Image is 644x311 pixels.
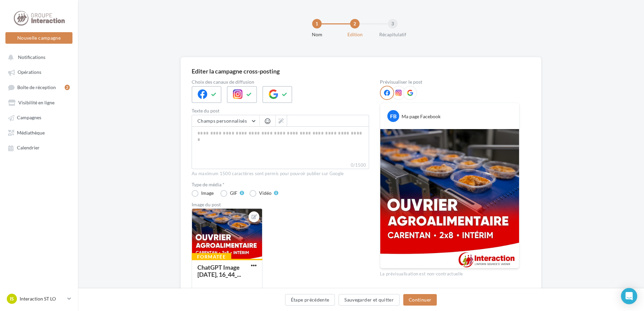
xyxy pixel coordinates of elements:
div: 2 [350,19,360,28]
a: Opérations [4,66,74,78]
span: IS [10,295,14,302]
div: Open Intercom Messenger [621,288,637,304]
span: Boîte de réception [17,84,56,90]
a: Campagnes [4,111,74,123]
div: 1 [312,19,322,28]
div: FB [387,110,399,122]
div: Editer la campagne cross-posting [192,68,280,74]
label: Texte du post [192,108,369,113]
div: Image du post [192,202,369,207]
a: Visibilité en ligne [4,96,74,108]
div: Ma page Facebook [402,113,441,120]
div: 2 [65,85,70,90]
span: Calendrier [17,145,40,151]
span: Opérations [18,69,41,75]
div: Au maximum 1500 caractères sont permis pour pouvoir publier sur Google [192,171,369,177]
label: 0/1500 [192,162,369,169]
div: Nom [295,31,339,38]
span: Champs personnalisés [197,118,247,124]
span: Médiathèque [17,130,45,136]
button: Sauvegarder et quitter [339,294,400,306]
label: Type de média * [192,182,369,187]
div: Edition [333,31,377,38]
button: Notifications [4,51,71,63]
div: Formatée [192,253,231,261]
div: GIF [230,191,237,195]
span: Notifications [18,54,45,60]
button: Champs personnalisés [192,115,259,127]
div: Image [201,191,214,195]
div: Prévisualiser le post [380,80,519,84]
div: Vidéo [259,191,272,195]
button: Nouvelle campagne [5,32,72,44]
a: Médiathèque [4,126,74,139]
button: Continuer [403,294,437,306]
a: IS Interaction ST LO [5,292,72,305]
span: Campagnes [17,115,41,121]
a: Boîte de réception2 [4,81,74,94]
span: Visibilité en ligne [18,100,55,105]
div: La prévisualisation est non-contractuelle [380,268,519,277]
div: ChatGPT Image [DATE], 16_44_... [197,264,241,278]
button: Étape précédente [285,294,335,306]
div: 3 [388,19,398,28]
div: Récapitulatif [371,31,414,38]
p: Interaction ST LO [20,295,65,302]
a: Calendrier [4,141,74,153]
label: Choix des canaux de diffusion [192,80,369,84]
